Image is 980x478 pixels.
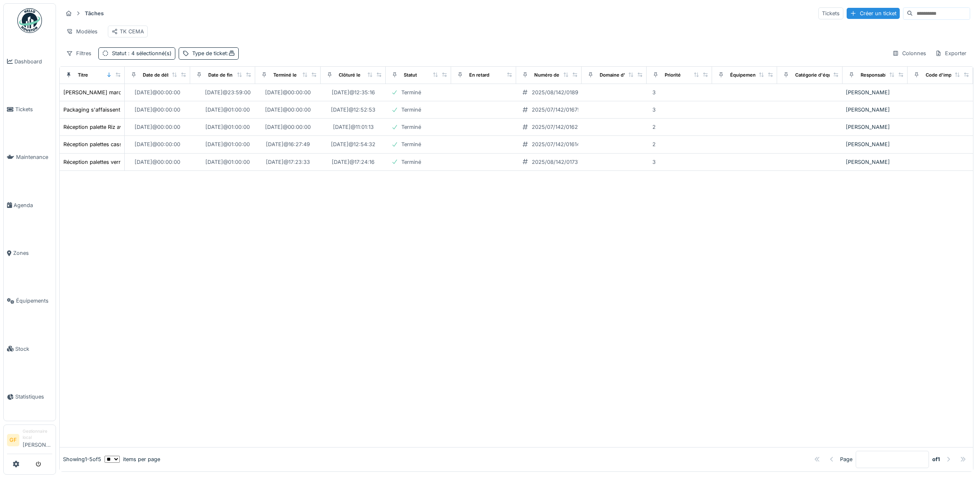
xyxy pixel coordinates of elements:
[63,47,95,59] div: Filtres
[63,26,101,37] div: Modèles
[63,158,196,166] div: Réception palettes verrerie abîmées - DN 5680111653
[13,249,52,257] span: Zones
[16,297,52,305] span: Équipements
[135,123,180,131] div: [DATE] @ 00:00:00
[840,455,852,463] div: Page
[4,277,56,325] a: Équipements
[227,50,235,56] span: :
[16,153,52,161] span: Maintenance
[7,428,52,454] a: GF Gestionnaire local[PERSON_NAME]
[205,140,250,148] div: [DATE] @ 01:00:00
[4,85,56,133] a: Tickets
[135,89,180,96] div: [DATE] @ 00:00:00
[332,89,375,96] div: [DATE] @ 12:35:16
[532,158,581,166] div: 2025/08/142/01737
[401,123,421,131] div: Terminé
[333,123,374,131] div: [DATE] @ 11:01:13
[7,434,19,446] li: GF
[401,140,421,148] div: Terminé
[135,106,180,114] div: [DATE] @ 00:00:00
[78,72,88,79] div: Titre
[63,106,235,114] div: Packaging s'affaissent au stockage (par 3) - stockage depuis 02/25
[265,123,311,131] div: [DATE] @ 00:00:00
[861,72,889,79] div: Responsable
[63,455,101,463] div: Showing 1 - 5 of 5
[847,8,900,19] div: Créer un ticket
[332,158,375,166] div: [DATE] @ 17:24:16
[208,72,253,79] div: Date de fin planifiée
[14,201,52,209] span: Agenda
[4,229,56,277] a: Zones
[339,72,361,79] div: Clôturé le
[15,345,52,353] span: Stock
[889,47,930,59] div: Colonnes
[265,106,311,114] div: [DATE] @ 00:00:00
[105,455,160,463] div: items per page
[818,7,843,19] div: Tickets
[63,123,201,131] div: Réception palette Riz avec packaging cassé - Madarest
[652,140,656,148] div: 2
[331,140,375,148] div: [DATE] @ 12:54:32
[534,72,573,79] div: Numéro de ticket
[4,133,56,181] a: Maintenance
[401,106,421,114] div: Terminé
[23,428,52,452] li: [PERSON_NAME]
[126,50,172,56] span: : 4 sélectionné(s)
[652,123,656,131] div: 2
[17,8,42,33] img: Badge_color-CXgf-gQk.svg
[404,72,417,79] div: Statut
[846,89,904,96] div: [PERSON_NAME]
[265,89,311,96] div: [DATE] @ 00:00:00
[795,72,850,79] div: Catégorie d'équipement
[932,455,940,463] strong: of 1
[331,106,375,114] div: [DATE] @ 12:52:53
[266,158,310,166] div: [DATE] @ 17:23:33
[931,47,970,59] div: Exporter
[205,89,251,96] div: [DATE] @ 23:59:00
[401,158,421,166] div: Terminé
[846,158,904,166] div: [PERSON_NAME]
[532,106,581,114] div: 2025/07/142/01675
[81,9,107,17] strong: Tâches
[600,72,646,79] div: Domaine d'expertise
[192,49,235,57] div: Type de ticket
[652,89,656,96] div: 3
[15,105,52,113] span: Tickets
[23,428,52,441] div: Gestionnaire local
[135,158,180,166] div: [DATE] @ 00:00:00
[926,72,967,79] div: Code d'imputation
[532,123,580,131] div: 2025/07/142/01621
[143,72,195,79] div: Date de début planifiée
[14,58,52,65] span: Dashboard
[205,158,250,166] div: [DATE] @ 01:00:00
[652,158,656,166] div: 3
[63,89,292,96] div: [PERSON_NAME] marchandise en déplaçant et rangeant - article 4046093003 – lot 875610
[4,37,56,85] a: Dashboard
[4,373,56,421] a: Statistiques
[205,123,250,131] div: [DATE] @ 01:00:00
[665,72,681,79] div: Priorité
[532,89,582,96] div: 2025/08/142/01896
[205,106,250,114] div: [DATE] @ 01:00:00
[63,140,228,148] div: Réception palettes cassée et coups de fourches - DN 5680111588
[846,123,904,131] div: [PERSON_NAME]
[652,106,656,114] div: 3
[15,393,52,401] span: Statistiques
[112,28,144,35] div: TK CEMA
[135,140,180,148] div: [DATE] @ 00:00:00
[266,140,310,148] div: [DATE] @ 16:27:49
[4,325,56,373] a: Stock
[469,72,489,79] div: En retard
[846,140,904,148] div: [PERSON_NAME]
[401,89,421,96] div: Terminé
[273,72,297,79] div: Terminé le
[4,181,56,229] a: Agenda
[846,106,904,114] div: [PERSON_NAME]
[112,49,172,57] div: Statut
[730,72,757,79] div: Équipement
[532,140,580,148] div: 2025/07/142/01614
